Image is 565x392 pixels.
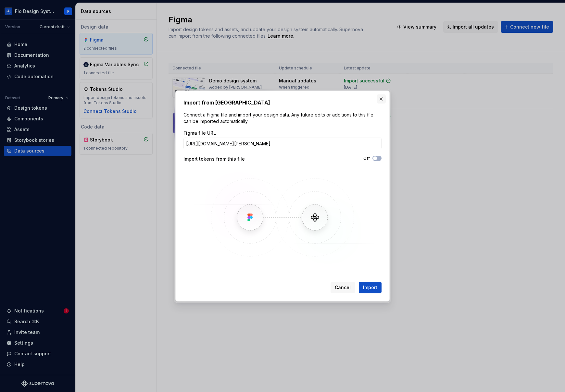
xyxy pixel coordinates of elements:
[183,130,216,136] label: Figma file URL
[183,138,382,149] input: https://figma.com/file/...
[363,156,370,161] label: Off
[331,282,355,293] button: Cancel
[183,156,282,162] div: Import tokens from this file
[359,282,382,293] button: Import
[183,99,382,106] h2: Import from [GEOGRAPHIC_DATA]
[335,284,351,291] span: Cancel
[363,284,377,291] span: Import
[183,112,382,125] p: Connect a Figma file and import your design data. Any future edits or additions to this file can ...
